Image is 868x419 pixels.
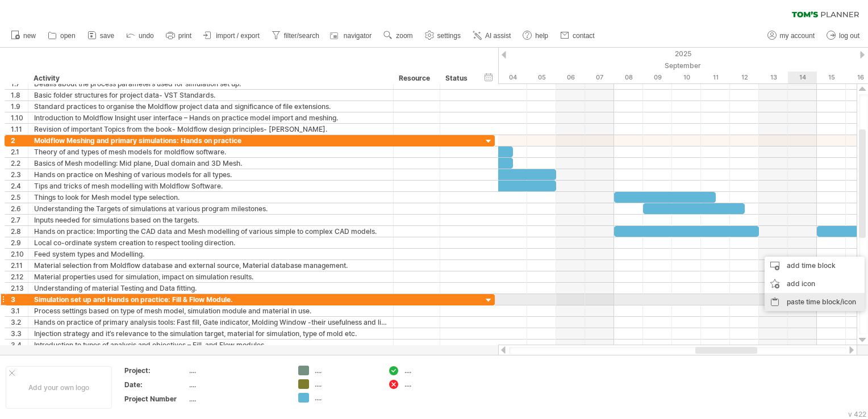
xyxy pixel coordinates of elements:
div: Monday, 15 September 2025 [817,72,846,83]
div: Saturday, 13 September 2025 [759,72,788,83]
div: 3.2 [11,317,28,328]
div: Theory of and types of mesh models for moldflow software. [34,146,387,157]
a: filter/search [269,28,323,43]
div: Standard practices to organise the Moldflow project data and significance of file extensions. [34,101,387,112]
div: 1.10 [11,112,28,123]
div: Resource [399,73,433,84]
span: new [23,32,36,40]
a: new [8,28,39,43]
div: .... [404,379,466,389]
div: Hands on practice on Meshing of various models for all types. [34,169,387,180]
span: log out [839,32,859,40]
div: 2 [11,135,28,146]
div: 3 [11,294,28,305]
div: 2.8 [11,226,28,237]
div: 2.13 [11,283,28,294]
span: help [535,32,548,40]
div: Local co-ordinate system creation to respect tooling direction. [34,237,387,248]
div: Injection strategy and it’s relevance to the simulation target, material for simulation, type of ... [34,328,387,339]
span: import / export [216,32,260,40]
a: my account [765,28,818,43]
div: 2.4 [11,181,28,191]
span: open [60,32,76,40]
div: Project: [124,366,187,375]
div: Understanding of material Testing and Data fitting. [34,283,387,294]
div: .... [189,394,285,404]
a: zoom [381,28,416,43]
div: 3.4 [11,340,28,350]
div: add icon [765,275,865,293]
div: 2.7 [11,215,28,225]
a: settings [422,28,464,43]
div: Basic folder structures for project data- VST Standards. [34,90,387,100]
a: help [520,28,552,43]
div: 1.8 [11,90,28,100]
div: v 422 [848,410,866,418]
div: 2.10 [11,249,28,259]
div: Process settings based on type of mesh model, simulation module and material in use. [34,305,387,316]
div: Sunday, 14 September 2025 [788,72,817,83]
div: 1.11 [11,124,28,135]
span: print [178,32,191,40]
div: Sunday, 7 September 2025 [585,72,614,83]
div: 1.9 [11,101,28,112]
div: .... [189,380,285,389]
a: import / export [201,28,263,43]
a: open [45,28,79,43]
div: .... [315,393,377,403]
a: AI assist [470,28,514,43]
div: 2.2 [11,158,28,169]
div: Simulation set up and Hands on practice: Fill & Flow Module. [34,294,387,305]
div: Date: [124,380,187,389]
div: Feed system types and Modelling. [34,249,387,259]
div: Hands on practice: Importing the CAD data and Mesh modelling of various simple to complex CAD mod... [34,226,387,237]
div: Monday, 8 September 2025 [614,72,643,83]
span: filter/search [284,32,319,40]
a: print [163,28,195,43]
div: Add your own logo [6,366,112,409]
div: Understanding the Targets of simulations at various program milestones. [34,203,387,214]
div: Material properties used for simulation, impact on simulation results. [34,271,387,282]
div: 2.5 [11,192,28,203]
span: navigator [344,32,372,40]
div: Tuesday, 9 September 2025 [643,72,672,83]
a: navigator [328,28,375,43]
div: Revision of important Topics from the book- Moldflow design principles- [PERSON_NAME]. [34,124,387,135]
div: Introduction to types of analysis and objectives – Fill, and Flow modules. [34,340,387,350]
div: 2.9 [11,237,28,248]
div: 2.12 [11,271,28,282]
a: undo [123,28,157,43]
div: 3.3 [11,328,28,339]
div: .... [189,366,285,375]
div: Status [445,73,470,84]
div: .... [315,366,377,375]
div: add time block [765,257,865,275]
div: paste time block/icon [765,293,865,311]
div: 2.3 [11,169,28,180]
a: log out [824,28,863,43]
span: zoom [396,32,412,40]
div: Friday, 5 September 2025 [527,72,556,83]
div: Inputs needed for simulations based on the targets. [34,215,387,225]
div: 3.1 [11,305,28,316]
div: Moldflow Meshing and primary simulations: Hands on practice [34,135,387,146]
div: .... [404,366,466,375]
div: Material selection from Moldflow database and external source, Material database management. [34,260,387,271]
div: Introduction to Moldflow Insight user interface – Hands on practice model import and meshing. [34,112,387,123]
div: Tips and tricks of mesh modelling with Moldflow Software. [34,181,387,191]
span: AI assist [485,32,511,40]
span: save [100,32,114,40]
div: Thursday, 11 September 2025 [701,72,730,83]
div: Hands on practice of primary analysis tools: Fast fill, Gate indicator, Molding Window -their use... [34,317,387,328]
div: 2.1 [11,146,28,157]
span: my account [780,32,815,40]
div: Saturday, 6 September 2025 [556,72,585,83]
div: Activity [34,73,387,84]
span: undo [139,32,154,40]
div: Wednesday, 10 September 2025 [672,72,701,83]
div: Project Number [124,394,187,404]
span: settings [437,32,461,40]
span: contact [573,32,595,40]
div: 2.11 [11,260,28,271]
div: .... [315,379,377,389]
